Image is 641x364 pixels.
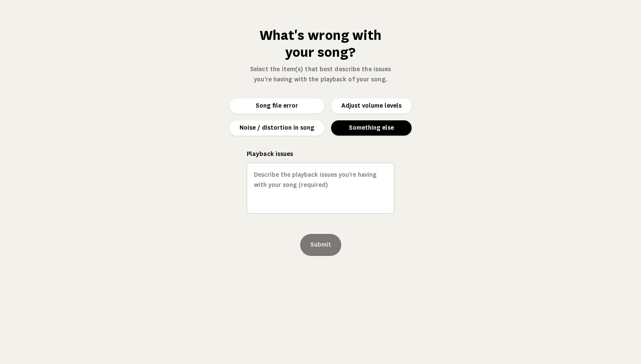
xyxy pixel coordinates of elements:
p: Select the item(s) that best describe the issues you're having with the playback of your song. [247,64,394,85]
label: Playback issues [247,149,394,159]
button: Submit [300,234,341,256]
button: Adjust volume levels [331,98,412,114]
button: Noise / distortion in song [229,120,324,136]
h1: What's wrong with your song? [247,27,394,61]
button: Song file error [229,98,324,114]
button: Something else [331,120,412,136]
